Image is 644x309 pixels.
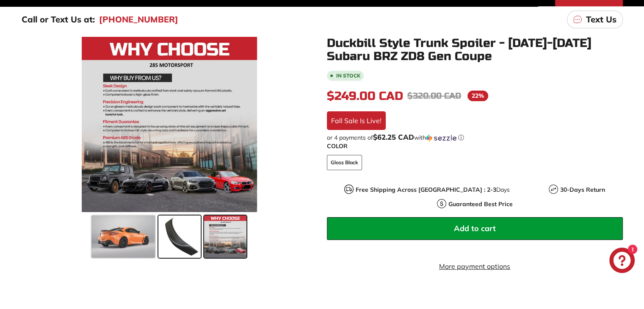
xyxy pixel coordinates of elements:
[336,73,360,78] b: In stock
[327,37,623,63] h1: Duckbill Style Trunk Spoiler - [DATE]-[DATE] Subaru BRZ ZD8 Gen Coupe
[356,186,496,193] strong: Free Shipping Across [GEOGRAPHIC_DATA] : 2-3
[327,133,623,142] div: or 4 payments of with
[560,186,605,193] strong: 30-Days Return
[327,217,623,240] button: Add to cart
[327,111,386,130] div: Fall Sale Is Live!
[373,132,414,141] span: $62.25 CAD
[426,134,456,142] img: Sezzle
[99,13,178,26] a: [PHONE_NUMBER]
[327,142,623,151] label: COLOR
[356,185,510,194] p: Days
[567,11,623,28] a: Text Us
[448,200,513,208] strong: Guaranteed Best Price
[454,223,496,233] span: Add to cart
[327,133,623,142] div: or 4 payments of$62.25 CADwithSezzle Click to learn more about Sezzle
[327,89,403,103] span: $249.00 CAD
[586,13,616,26] p: Text Us
[467,91,488,101] span: 22%
[407,91,461,101] span: $320.00 CAD
[607,248,637,275] inbox-online-store-chat: Shopify online store chat
[22,13,95,26] p: Call or Text Us at:
[327,261,623,271] a: More payment options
